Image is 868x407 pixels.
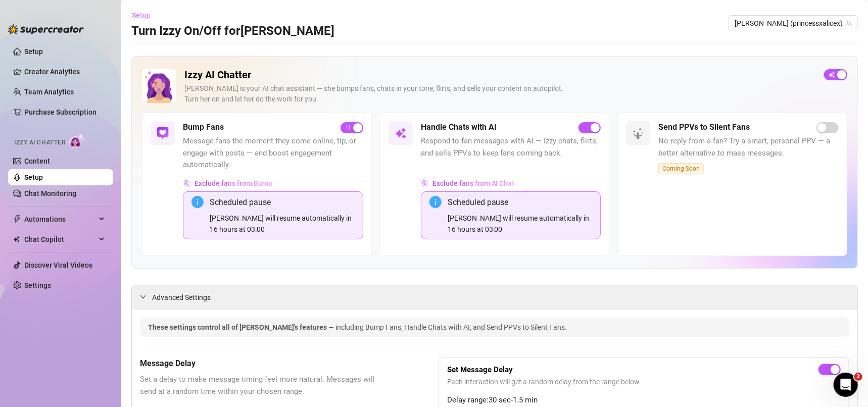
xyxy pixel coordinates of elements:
[24,157,50,165] a: Content
[395,127,407,139] img: svg%3e
[328,323,567,331] span: — including Bump Fans, Handle Chats with AI, and Send PPVs to Silent Fans.
[24,173,43,181] a: Setup
[846,20,852,26] span: team
[24,104,105,120] a: Purchase Subscription
[24,88,74,96] a: Team Analytics
[69,134,85,148] img: AI Chatter
[447,376,841,387] span: Each interaction will get a random delay from the range below.
[148,323,328,331] span: These settings control all of [PERSON_NAME]'s features
[421,180,428,187] img: svg%3e
[24,281,51,289] a: Settings
[152,292,211,303] span: Advanced Settings
[632,127,644,139] img: svg%3e
[24,261,92,269] a: Discover Viral Videos
[834,373,858,397] iframe: Intercom live chat
[184,69,816,81] h2: Izzy AI Chatter
[142,69,176,103] img: Izzy AI Chatter
[210,196,355,209] div: Scheduled pause
[24,189,76,197] a: Chat Monitoring
[14,138,65,147] span: Izzy AI Chatter
[24,211,96,227] span: Automations
[210,213,355,235] div: [PERSON_NAME] will resume automatically in 16 hours at 03:00
[140,291,152,302] div: expanded
[140,358,388,370] h5: Message Delay
[183,135,363,171] span: Message fans the moment they come online, tip, or engage with posts — and boost engagement automa...
[421,135,601,159] span: Respond to fan messages with AI — Izzy chats, flirts, and sells PPVs to keep fans coming back.
[658,135,839,159] span: No reply from a fan? Try a smart, personal PPV — a better alternative to mass messages.
[132,11,151,19] span: Setup
[183,121,224,133] h5: Bump Fans
[24,231,96,247] span: Chat Copilot
[448,196,593,209] div: Scheduled pause
[183,180,190,187] img: svg%3e
[24,47,43,56] a: Setup
[658,163,704,174] span: Coming Soon
[13,236,20,243] img: Chat Copilot
[448,213,593,235] div: [PERSON_NAME] will resume automatically in 16 hours at 03:00
[447,394,841,406] span: Delay range: 30 sec - 1.5 min
[854,373,862,381] span: 2
[131,7,159,23] button: Setup
[735,16,852,31] span: 𝘼𝙇𝙄𝘾𝙀 (princessxalicex)
[429,196,442,208] span: info-circle
[8,24,84,34] img: logo-BBDzfeDw.svg
[140,294,146,300] span: expanded
[184,83,816,105] div: [PERSON_NAME] is your AI chat assistant — she bumps fans, chats in your tone, flirts, and sells y...
[191,196,204,208] span: info-circle
[432,179,515,187] span: Exclude fans from AI Chat
[183,175,273,191] button: Exclude fans from Bump
[421,121,497,133] h5: Handle Chats with AI
[13,215,21,223] span: thunderbolt
[421,175,515,191] button: Exclude fans from AI Chat
[195,179,272,187] span: Exclude fans from Bump
[24,64,105,80] a: Creator Analytics
[131,23,334,39] h3: Turn Izzy On/Off for [PERSON_NAME]
[447,365,513,374] strong: Set Message Delay
[658,121,750,133] h5: Send PPVs to Silent Fans
[157,127,169,139] img: svg%3e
